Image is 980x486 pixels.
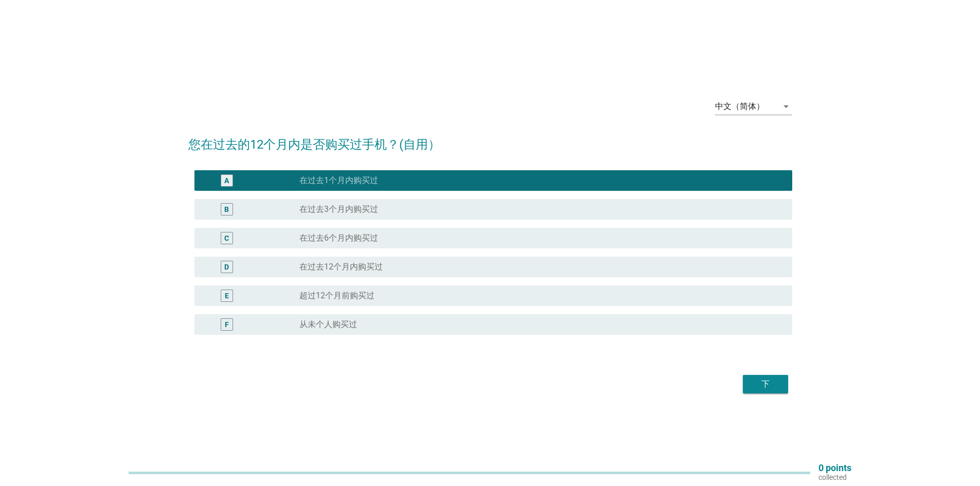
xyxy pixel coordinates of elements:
[299,319,357,330] label: 从未个人购买过
[188,125,792,154] h2: 您在过去的12个月内是否购买过手机？(自用）
[715,102,764,111] div: 中文（简体）
[224,204,229,214] div: B
[780,100,792,113] i: arrow_drop_down
[751,378,780,390] div: 下
[299,262,383,272] label: 在过去12个月内购买过
[743,375,788,393] button: 下
[299,233,378,243] label: 在过去6个月内购买过
[818,473,851,482] p: collected
[225,319,229,330] div: F
[299,175,378,186] label: 在过去1个月内购买过
[225,290,229,301] div: E
[224,232,229,243] div: C
[818,463,851,473] p: 0 points
[224,261,229,272] div: D
[299,204,378,214] label: 在过去3个月内购买过
[299,291,375,301] label: 超过12个月前购买过
[224,175,229,186] div: A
